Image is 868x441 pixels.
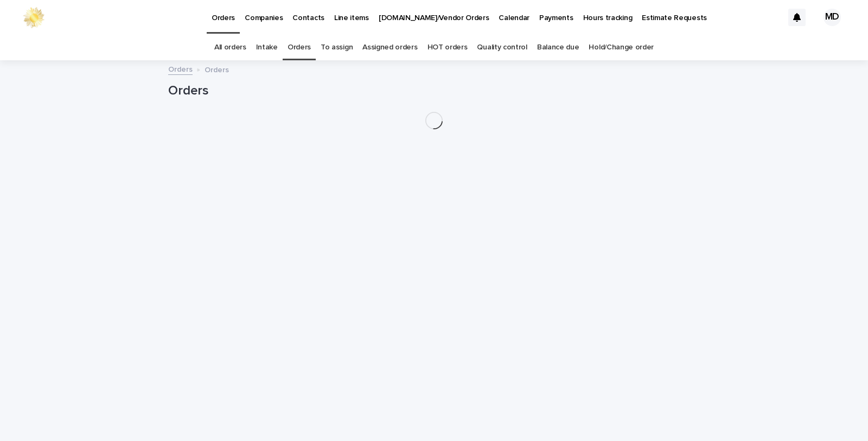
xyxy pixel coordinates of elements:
[427,35,468,60] a: HOT orders
[168,62,193,75] a: Orders
[168,83,700,99] h1: Orders
[589,35,654,60] a: Hold/Change order
[256,35,278,60] a: Intake
[477,35,527,60] a: Quality control
[824,9,841,26] div: MD
[22,7,46,28] img: 0ffKfDbyRa2Iv8hnaAqg
[205,63,229,75] p: Orders
[362,35,417,60] a: Assigned orders
[321,35,353,60] a: To assign
[214,35,246,60] a: All orders
[288,35,311,60] a: Orders
[537,35,579,60] a: Balance due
